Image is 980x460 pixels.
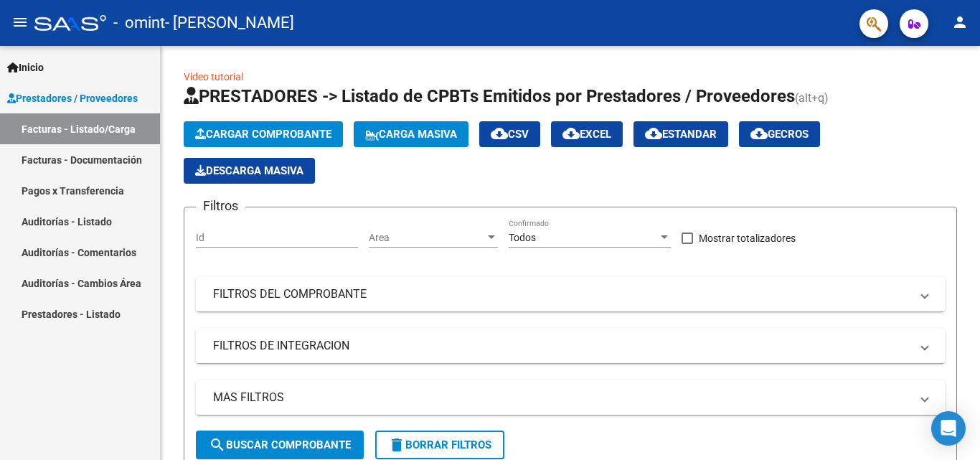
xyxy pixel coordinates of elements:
[479,121,540,147] button: CSV
[388,438,491,451] span: Borrar Filtros
[491,128,529,141] span: CSV
[196,380,945,415] mat-expansion-panel-header: MAS FILTROS
[184,121,343,147] button: Cargar Comprobante
[750,125,768,142] mat-icon: cloud_download
[7,90,138,106] span: Prestadores / Proveedores
[388,436,405,454] mat-icon: delete
[209,436,226,454] mat-icon: search
[699,230,796,247] span: Mostrar totalizadores
[750,128,809,141] span: Gecros
[562,128,611,141] span: EXCEL
[209,438,351,451] span: Buscar Comprobante
[196,277,945,311] mat-expansion-panel-header: FILTROS DEL COMPROBANTE
[375,431,504,459] button: Borrar Filtros
[7,60,44,75] span: Inicio
[739,121,820,147] button: Gecros
[645,125,662,142] mat-icon: cloud_download
[184,158,315,184] button: Descarga Masiva
[195,128,331,141] span: Cargar Comprobante
[113,7,165,39] span: - omint
[196,196,245,216] h3: Filtros
[369,232,485,244] span: Area
[931,411,966,446] div: Open Intercom Messenger
[165,7,294,39] span: - [PERSON_NAME]
[951,14,969,31] mat-icon: person
[491,125,508,142] mat-icon: cloud_download
[213,338,910,354] mat-panel-title: FILTROS DE INTEGRACION
[562,125,580,142] mat-icon: cloud_download
[551,121,623,147] button: EXCEL
[11,14,29,31] mat-icon: menu
[633,121,728,147] button: Estandar
[196,329,945,363] mat-expansion-panel-header: FILTROS DE INTEGRACION
[196,431,364,459] button: Buscar Comprobante
[184,71,243,83] a: Video tutorial
[213,390,910,405] mat-panel-title: MAS FILTROS
[645,128,717,141] span: Estandar
[354,121,468,147] button: Carga Masiva
[795,91,829,105] span: (alt+q)
[213,286,910,302] mat-panel-title: FILTROS DEL COMPROBANTE
[509,232,536,243] span: Todos
[195,164,303,177] span: Descarga Masiva
[184,158,315,184] app-download-masive: Descarga masiva de comprobantes (adjuntos)
[184,86,795,106] span: PRESTADORES -> Listado de CPBTs Emitidos por Prestadores / Proveedores
[365,128,457,141] span: Carga Masiva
